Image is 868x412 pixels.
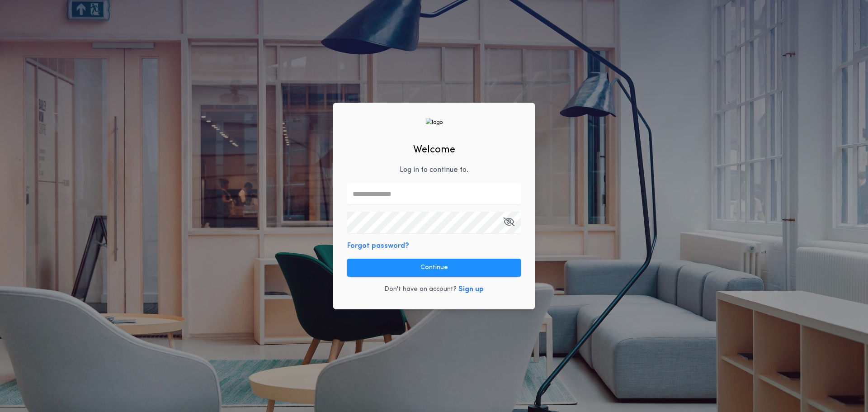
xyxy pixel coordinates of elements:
button: Forgot password? [347,241,409,251]
h2: Welcome [413,142,455,157]
p: Log in to continue to . [400,165,468,175]
p: Don't have an account? [384,285,457,294]
img: logo [425,118,443,127]
button: Sign up [458,284,484,295]
button: Continue [347,259,521,277]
